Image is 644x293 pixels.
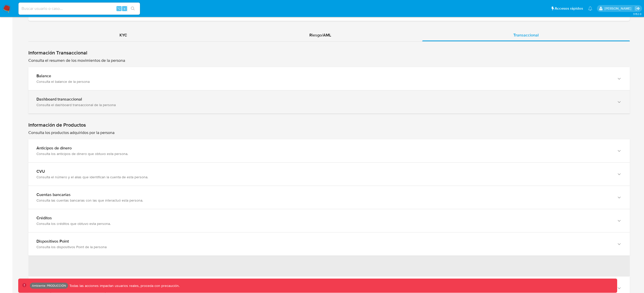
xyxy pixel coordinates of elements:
[28,122,630,128] h1: Información de Productos
[513,32,539,38] span: Transaccional
[28,50,630,56] h1: Información Transaccional
[555,6,583,11] span: Accesos rápidos
[18,5,140,12] input: Buscar usuario o caso...
[588,6,592,11] a: Notificaciones
[309,32,331,38] span: Riesgo/AML
[117,6,121,11] span: ⌥
[633,12,641,16] span: 3.152.0
[32,285,66,287] p: Ambiente: PRODUCCIÓN
[68,283,179,288] p: Todas las acciones impactan usuarios reales, proceda con precaución.
[635,6,640,11] a: Salir
[128,5,138,12] button: search-icon
[28,130,630,135] p: Consulta los productos adquiridos por la persona
[119,32,127,38] span: KYC
[605,6,633,11] p: fernando.bolognino@mercadolibre.com
[124,6,125,11] span: s
[28,256,630,277] span: ‌
[28,58,630,63] p: Consulta el resumen de los movimientos de la persona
